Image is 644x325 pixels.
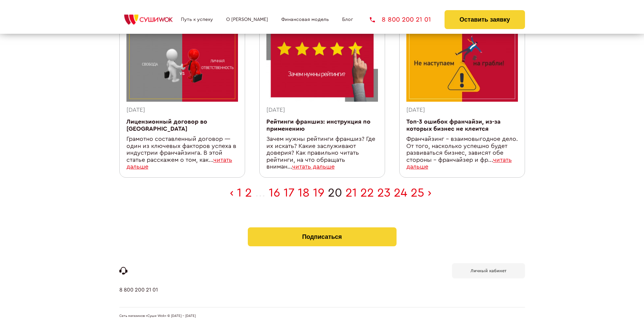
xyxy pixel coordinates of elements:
div: Грамотно составленный договор ― один из ключевых факторов успеха в индустрии франчайзинга. В этой... [126,136,238,171]
a: Next » [428,187,431,199]
a: « Previous [230,187,234,199]
a: 22 [360,187,374,199]
span: 20 [328,187,342,199]
span: 8 800 200 21 01 [382,16,431,23]
a: О [PERSON_NAME] [226,17,268,22]
a: Лицензионный договор во [GEOGRAPHIC_DATA] [126,119,207,132]
a: 17 [284,187,294,199]
a: Финансовая модель [281,17,329,22]
a: Топ-3 ошибок франчайзи, из-за которых бизнес не клеится [406,119,501,132]
a: 2 [245,187,252,199]
div: [DATE] [126,107,238,114]
a: Рейтинги франшиз: инструкция по применению [266,119,371,132]
a: 16 [269,187,280,199]
button: Подписаться [248,227,397,246]
div: [DATE] [266,107,378,114]
span: ... [255,187,265,199]
a: Личный кабинет [452,263,525,278]
b: Личный кабинет [471,269,506,273]
div: [DATE] [406,107,518,114]
a: Блог [342,17,353,22]
button: Оставить заявку [445,10,525,29]
a: 18 [298,187,310,199]
a: читать дальше [292,164,335,170]
div: Зачем нужны рейтинги франшиз? Где их искать? Какие заслуживают доверия? Как правильно читать рейт... [266,136,378,171]
a: 1 [237,187,242,199]
a: 21 [345,187,357,199]
a: 24 [394,187,407,199]
a: Путь к успеху [181,17,213,22]
span: Сеть магазинов «Суши Wok» © [DATE] - [DATE] [119,314,196,318]
div: Франчайзинг – взаимовыгодное дело. От того, насколько успешно будет развиваться бизнес, зависят о... [406,136,518,171]
a: 8 800 200 21 01 [370,16,431,23]
a: 8 800 200 21 01 [119,287,158,307]
a: 19 [313,187,325,199]
a: 25 [411,187,424,199]
a: 23 [377,187,390,199]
